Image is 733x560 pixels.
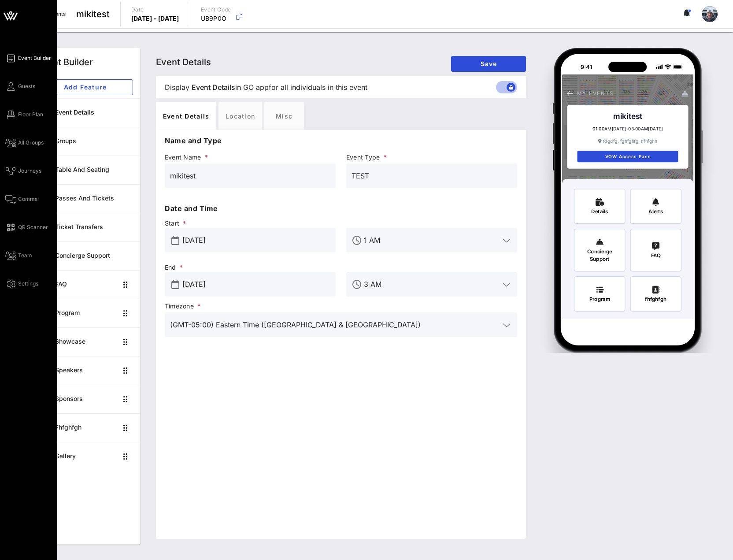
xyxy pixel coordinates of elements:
[55,338,117,345] div: Showcase
[182,277,330,291] input: End Date
[165,203,517,214] p: Date and Time
[156,102,216,130] div: Event Details
[30,213,140,241] a: Ticket Transfers
[201,14,231,23] p: UB9P0O
[30,327,140,356] a: Showcase
[30,270,140,299] a: FAQ
[18,82,35,90] span: Guests
[5,166,41,176] a: Journeys
[30,299,140,327] a: Program
[5,194,37,204] a: Comms
[76,7,110,21] span: mikitest
[37,56,93,69] div: Event Builder
[55,195,133,202] div: Passes and Tickets
[156,57,211,67] span: Event Details
[30,98,140,127] a: Event Details
[55,309,117,317] div: Program
[18,223,48,231] span: QR Scanner
[55,281,117,288] div: FAQ
[5,137,44,148] a: All Groups
[55,109,133,116] div: Event Details
[30,127,140,156] a: Groups
[18,280,38,288] span: Settings
[55,424,117,431] div: fhfghfgh
[451,56,526,72] button: Save
[171,280,179,289] button: prepend icon
[5,222,48,233] a: QR Scanner
[18,252,32,260] span: Team
[264,102,304,130] div: Misc
[30,156,140,184] a: Table and Seating
[182,233,330,247] input: Start Date
[18,195,37,203] span: Comms
[30,413,140,442] a: fhfghfgh
[18,139,44,147] span: All Groups
[352,169,512,183] input: Event Type
[37,79,133,95] button: Add Feature
[364,233,500,247] input: Start Time
[171,236,179,245] button: prepend icon
[55,137,133,145] div: Groups
[201,5,231,14] p: Event Code
[131,14,179,23] p: [DATE] - [DATE]
[30,241,140,270] a: Concierge Support
[55,223,133,231] div: Ticket Transfers
[192,82,235,93] span: Event Details
[269,82,367,93] span: for all individuals in this event
[5,250,32,261] a: Team
[55,452,117,460] div: Gallery
[44,83,126,91] span: Add Feature
[165,82,367,93] span: Display in GO app
[165,135,517,146] p: Name and Type
[30,184,140,213] a: Passes and Tickets
[165,153,336,162] span: Event Name
[458,60,519,67] span: Save
[5,53,51,63] a: Event Builder
[346,153,517,162] span: Event Type
[131,5,179,14] p: Date
[165,219,336,228] span: Start
[18,54,51,62] span: Event Builder
[55,252,133,260] div: Concierge Support
[170,169,330,183] input: Event Name
[5,109,43,120] a: Floor Plan
[165,263,336,272] span: End
[165,302,517,311] span: Timezone
[5,278,38,289] a: Settings
[30,385,140,413] a: Sponsors
[18,111,43,119] span: Floor Plan
[55,367,117,374] div: Speakers
[30,356,140,385] a: Speakers
[55,395,117,403] div: Sponsors
[218,102,262,130] div: Location
[30,442,140,471] a: Gallery
[5,81,35,92] a: Guests
[170,318,500,332] input: Timezone
[55,166,133,174] div: Table and Seating
[364,277,500,291] input: End Time
[18,167,41,175] span: Journeys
